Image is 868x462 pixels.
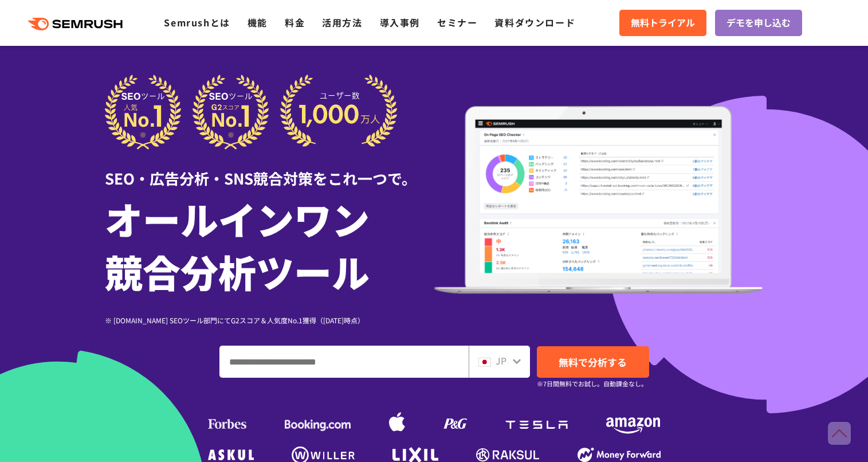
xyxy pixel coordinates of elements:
[105,192,434,297] h1: オールインワン 競合分析ツール
[437,15,477,29] a: セミナー
[726,15,791,30] span: デモを申し込む
[494,15,575,29] a: 資料ダウンロード
[248,15,268,29] a: 機能
[496,354,506,367] span: JP
[105,150,434,189] div: SEO・広告分析・SNS競合対策をこれ一つで。
[285,15,305,29] a: 料金
[537,346,649,378] a: 無料で分析する
[715,10,802,36] a: デモを申し込む
[220,346,468,377] input: ドメイン、キーワードまたはURLを入力してください
[105,315,434,326] div: ※ [DOMAIN_NAME] SEOツール部門にてG2スコア＆人気度No.1獲得（[DATE]時点）
[164,15,230,29] a: Semrushとは
[619,10,706,36] a: 無料トライアル
[322,15,362,29] a: 活用方法
[380,15,420,29] a: 導入事例
[537,378,647,389] small: ※7日間無料でお試し。自動課金なし。
[631,15,695,30] span: 無料トライアル
[559,355,627,369] span: 無料で分析する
